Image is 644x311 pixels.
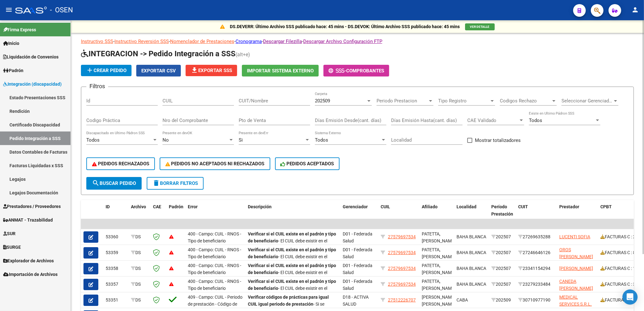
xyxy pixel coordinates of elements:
span: ANMAT - Trazabilidad [3,216,53,223]
span: Codigos Rechazo [500,98,551,104]
button: Buscar Pedido [86,177,142,190]
datatable-header-cell: Gerenciador [340,200,378,228]
span: Borrar Filtros [152,180,198,186]
a: Descargar Filezilla [263,39,302,44]
span: - El CUIL debe existir en el padrón de la Obra Social, y no debe ser del tipo beneficiario adhere... [248,231,336,265]
span: VER DETALLE [470,25,490,28]
span: Exportar CSV [141,68,176,74]
span: - El CUIL debe existir en el padrón de la Obra Social, y no debe ser del tipo beneficiario adhere... [248,247,336,281]
div: 202509 [491,296,513,304]
mat-icon: search [92,179,100,187]
span: Explorador de Archivos [3,257,54,264]
strong: Verificar si el CUIL existe en el padrón y tipo de beneficiario [248,263,336,275]
span: Buscar Pedido [92,180,136,186]
span: CPBT [600,204,612,209]
a: Cronograma [236,39,262,44]
span: 27579697534 [388,282,416,287]
span: 27512226707 [388,297,416,302]
div: 202507 [491,249,513,256]
a: Instructivo SSS [81,39,113,44]
span: 400 - Campo: CUIL - RNOS - Tipo de beneficiario [188,279,241,291]
span: PATETTA, [PERSON_NAME] [422,247,456,259]
span: PEDIDOS NO ACEPTADOS NI RECHAZADOS [165,161,265,167]
span: Exportar SSS [191,68,232,73]
span: D18 - ACTIVA SALUD [343,295,369,307]
span: OROS [PERSON_NAME] [559,247,593,259]
span: SURGE [3,244,21,251]
span: D01 - Federada Salud [343,231,372,244]
div: 202507 [491,281,513,288]
datatable-header-cell: CUIT [516,200,557,228]
datatable-header-cell: Error [185,200,245,228]
a: Instructivo Reversión SSS [114,39,169,44]
span: [PERSON_NAME] [559,266,593,271]
span: Padrón [3,67,23,74]
span: Afiliado [422,204,438,209]
span: Crear Pedido [86,68,126,73]
span: No [163,137,169,143]
span: CUIT [518,204,528,209]
span: Si [239,137,243,143]
span: Prestadores / Proveedores [3,203,61,210]
p: - - - - - [81,38,634,45]
span: Inicio [3,40,19,47]
datatable-header-cell: CAE [150,200,166,228]
button: Borrar Filtros [147,177,204,190]
span: Todos [529,118,542,123]
span: Comprobantes [346,68,384,74]
span: [PERSON_NAME], [PERSON_NAME] [422,295,457,307]
datatable-header-cell: Prestador [557,200,598,228]
div: 27269635288 [518,233,554,241]
div: 53351 [106,296,126,304]
div: DS [131,249,148,256]
span: Gerenciador [343,204,368,209]
span: Prestador [559,204,579,209]
span: (alt+e) [236,52,250,58]
div: DS [131,281,148,288]
div: DS [131,296,148,304]
span: 27579697534 [388,234,416,239]
datatable-header-cell: Período Prestación [489,200,516,228]
datatable-header-cell: Padrón [166,200,185,228]
span: BAH­A BLANCA [457,282,486,287]
span: - El CUIL debe existir en el padrón de la Obra Social, y no debe ser del tipo beneficiario adhere... [248,263,336,297]
span: PATETTA, [PERSON_NAME] [422,279,456,291]
span: CANEDA [PERSON_NAME] [559,279,593,291]
a: Descargar Archivo Configuración FTP [303,39,382,44]
a: Nomenclador de Prestaciones [170,39,234,44]
span: Todos [86,137,100,143]
div: 53358 [106,265,126,272]
span: Importación de Archivos [3,271,58,278]
span: PATETTA, [PERSON_NAME] [422,263,456,275]
div: 53360 [106,233,126,241]
button: PEDIDOS NO ACEPTADOS NI RECHAZADOS [160,157,270,170]
button: Exportar SSS [186,65,237,76]
button: Importar Sistema Externo [242,65,319,76]
div: Open Intercom Messenger [623,290,638,305]
button: Crear Pedido [81,65,132,76]
span: CABA [457,297,468,302]
div: 202507 [491,265,513,272]
span: 27579697534 [388,266,416,271]
span: MEDICAL SERVICES S.R.L. [559,295,592,307]
span: Archivo [131,204,146,209]
span: Descripción [248,204,272,209]
span: CUIL [381,204,390,209]
span: 400 - Campo: CUIL - RNOS - Tipo de beneficiario [188,231,241,244]
span: 27579697534 [388,250,416,255]
span: Liquidación de Convenios [3,53,58,60]
span: Período Prestación [491,204,513,216]
span: PATETTA, [PERSON_NAME] [422,231,456,244]
datatable-header-cell: Localidad [454,200,489,228]
strong: Verificar códigos de prácticas para igual CUIL igual periodo de prestación [248,295,329,307]
span: Firma Express [3,26,36,33]
button: VER DETALLE [465,23,495,30]
span: PEDIDOS ACEPTADOS [281,161,334,167]
span: Mostrar totalizadores [475,137,521,144]
datatable-header-cell: Descripción [245,200,340,228]
span: PEDIDOS RECHAZADOS [92,161,149,167]
button: -Comprobantes [323,65,389,76]
span: Padrón [169,204,183,209]
div: 53357 [106,281,126,288]
mat-icon: add [86,66,94,74]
